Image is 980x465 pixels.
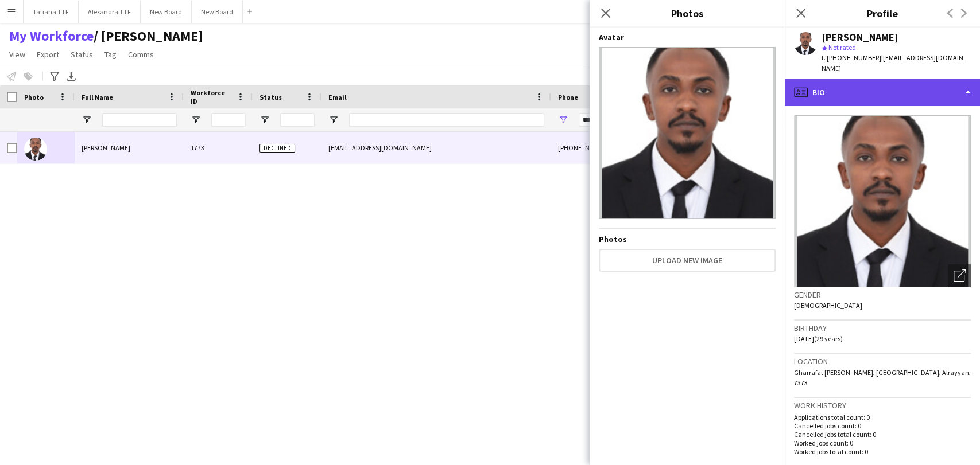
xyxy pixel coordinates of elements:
[551,132,698,163] div: [PHONE_NUMBER]
[794,334,843,343] span: [DATE] (29 years)
[794,356,971,366] h3: Location
[794,368,971,387] span: Gharrafat [PERSON_NAME], [GEOGRAPHIC_DATA], Alrayyan, 7373
[9,49,25,60] span: View
[599,32,776,42] h4: Avatar
[590,6,785,21] h3: Photos
[9,28,94,45] a: My Workforce
[184,132,253,163] div: 1773
[37,49,59,60] span: Export
[822,53,881,62] span: t. [PHONE_NUMBER]
[794,323,971,333] h3: Birthday
[191,115,201,125] button: Open Filter Menu
[599,249,776,272] button: Upload new image
[599,47,776,219] img: Crew avatar
[828,43,856,52] span: Not rated
[794,400,971,411] h3: Work history
[321,132,551,163] div: [EMAIL_ADDRESS][DOMAIN_NAME]
[794,301,862,310] span: [DEMOGRAPHIC_DATA]
[48,69,61,83] app-action-btn: Advanced filters
[259,93,282,101] span: Status
[280,113,315,127] input: Status Filter Input
[82,115,92,125] button: Open Filter Menu
[794,430,971,439] p: Cancelled jobs total count: 0
[259,144,295,153] span: Declined
[82,143,130,152] span: [PERSON_NAME]
[794,447,971,456] p: Worked jobs total count: 0
[24,1,79,23] button: Tatiana TTF
[24,93,44,101] span: Photo
[71,49,93,60] span: Status
[794,421,971,430] p: Cancelled jobs count: 0
[79,1,141,23] button: Alexandra TTF
[328,93,347,101] span: Email
[794,439,971,447] p: Worked jobs count: 0
[192,1,243,23] button: New Board
[785,6,980,21] h3: Profile
[558,93,578,101] span: Phone
[558,115,568,125] button: Open Filter Menu
[100,47,121,62] a: Tag
[5,47,30,62] a: View
[141,1,192,23] button: New Board
[328,115,339,125] button: Open Filter Menu
[211,113,246,127] input: Workforce ID Filter Input
[102,113,177,127] input: Full Name Filter Input
[82,93,113,101] span: Full Name
[794,290,971,300] h3: Gender
[822,53,967,72] span: | [EMAIL_ADDRESS][DOMAIN_NAME]
[822,32,898,42] div: [PERSON_NAME]
[794,413,971,421] p: Applications total count: 0
[349,113,544,127] input: Email Filter Input
[94,28,203,45] span: TATIANA
[128,49,154,60] span: Comms
[948,264,971,287] div: Open photos pop-in
[579,113,691,127] input: Phone Filter Input
[599,234,776,244] h4: Photos
[191,88,232,105] span: Workforce ID
[259,115,270,125] button: Open Filter Menu
[32,47,64,62] a: Export
[794,115,971,287] img: Crew avatar or photo
[104,49,117,60] span: Tag
[785,79,980,106] div: Bio
[24,138,47,161] img: Khalid Mohamed
[123,47,158,62] a: Comms
[66,47,98,62] a: Status
[64,69,78,83] app-action-btn: Export XLSX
